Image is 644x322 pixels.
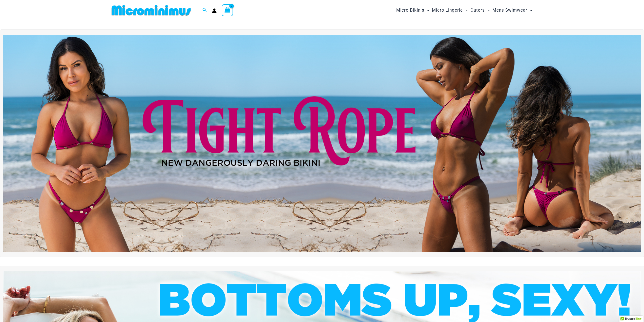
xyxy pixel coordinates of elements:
[202,7,207,13] a: Search icon link
[527,4,532,17] span: Menu Toggle
[394,2,535,19] nav: Site Navigation
[492,4,527,17] span: Mens Swimwear
[431,3,469,18] a: Micro LingerieMenu ToggleMenu Toggle
[469,3,491,18] a: OutersMenu ToggleMenu Toggle
[212,8,217,13] a: Account icon link
[424,4,429,17] span: Menu Toggle
[222,4,233,16] a: View Shopping Cart, empty
[432,4,463,17] span: Micro Lingerie
[491,3,534,18] a: Mens SwimwearMenu ToggleMenu Toggle
[485,4,490,17] span: Menu Toggle
[110,5,193,16] img: MM SHOP LOGO FLAT
[3,35,641,252] img: Tight Rope Pink Bikini
[395,3,431,18] a: Micro BikinisMenu ToggleMenu Toggle
[396,4,424,17] span: Micro Bikinis
[463,4,468,17] span: Menu Toggle
[470,4,485,17] span: Outers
